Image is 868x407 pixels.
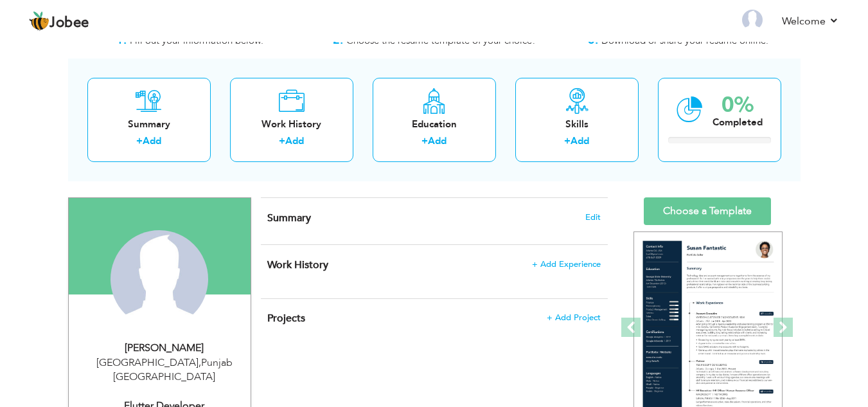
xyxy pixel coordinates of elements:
strong: 3. [588,32,598,48]
img: Profile Img [742,10,763,30]
a: Jobee [29,11,89,32]
span: Download or share your resume online. [601,34,768,47]
span: Projects [267,311,305,325]
div: 0% [713,95,763,116]
label: + [564,134,571,148]
label: + [136,134,143,148]
h4: This helps to highlight the project, tools and skills you have worked on. [267,312,600,325]
div: Education [383,118,486,131]
span: Fill out your information below. [130,34,263,47]
a: Add [285,134,304,147]
h4: This helps to show the companies you have worked for. [267,258,600,271]
div: Completed [713,116,763,129]
h4: Adding a summary is a quick and easy way to highlight your experience and interests. [267,212,600,224]
img: Zainab Batool [111,230,208,328]
a: Add [143,134,161,147]
a: Welcome [782,14,839,29]
span: + Add Experience [532,260,601,269]
strong: 2. [333,32,343,48]
div: [PERSON_NAME] [78,341,251,356]
a: Add [571,134,589,147]
strong: 1. [116,32,127,48]
span: , [199,356,201,370]
span: Jobee [49,16,89,30]
label: + [421,134,428,148]
div: Summary [98,118,200,131]
a: Choose a Template [644,197,771,225]
div: Skills [526,118,628,131]
span: Work History [267,258,328,272]
span: Summary [267,211,311,225]
div: Work History [240,118,343,131]
span: + Add Project [547,313,601,322]
span: Choose the resume template of your choice! [346,34,536,47]
div: [GEOGRAPHIC_DATA] Punjab [GEOGRAPHIC_DATA] [78,356,251,385]
a: Add [428,134,447,147]
span: Edit [585,213,601,222]
label: + [279,134,285,148]
img: jobee.io [29,11,49,32]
